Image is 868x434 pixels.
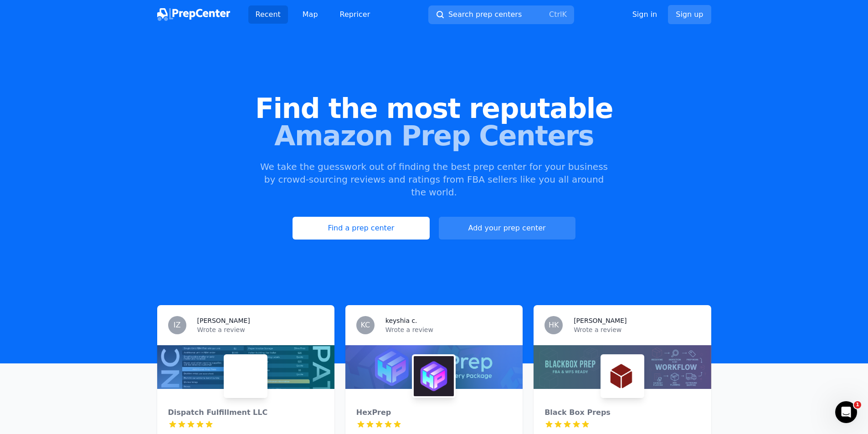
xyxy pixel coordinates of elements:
span: Amazon Prep Centers [15,122,853,149]
button: Search prep centersCtrlK [428,5,574,24]
p: Wrote a review [385,325,512,334]
div: HexPrep [356,407,512,418]
a: Find a prep center [293,217,429,240]
h3: keyshia c. [385,316,417,325]
span: Search prep centers [448,9,522,20]
iframe: Intercom live chat [835,401,857,423]
a: Repricer [333,5,378,24]
p: Wrote a review [197,325,324,334]
a: Map [295,5,325,24]
span: IZ [174,322,181,329]
a: Sign up [668,5,711,24]
a: Sign in [632,9,657,20]
img: HexPrep [414,356,454,396]
kbd: Ctrl [549,10,562,19]
span: Find the most reputable [15,95,853,122]
kbd: K [562,10,567,19]
img: PrepCenter [157,8,230,21]
p: Wrote a review [574,325,700,334]
img: Black Box Preps [602,356,642,396]
p: We take the guesswork out of finding the best prep center for your business by crowd-sourcing rev... [259,160,609,199]
h3: [PERSON_NAME] [574,316,627,325]
span: HK [549,322,559,329]
span: KC [360,322,370,329]
div: Dispatch Fulfillment LLC [168,407,324,418]
img: Dispatch Fulfillment LLC [226,356,266,396]
span: 1 [854,401,861,408]
h3: [PERSON_NAME] [197,316,250,325]
a: Recent [248,5,288,24]
a: Add your prep center [439,217,575,240]
div: Black Box Preps [544,407,700,418]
